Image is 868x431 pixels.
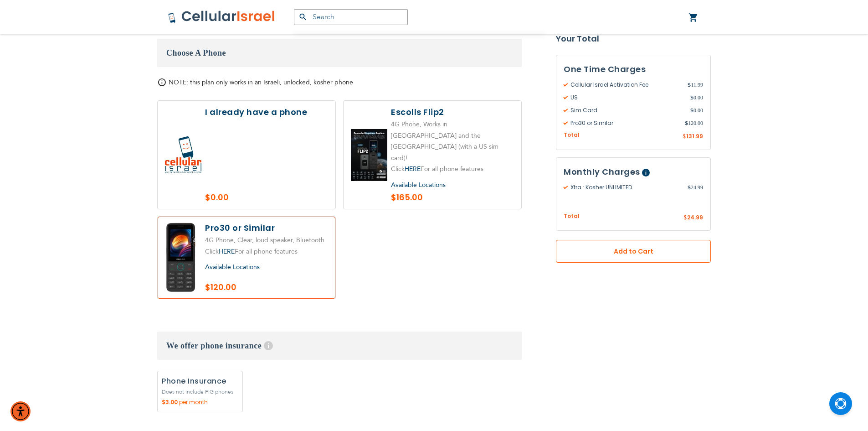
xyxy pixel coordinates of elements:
span: 0.00 [690,93,703,102]
span: $ [688,183,691,192]
div: Accessibility Menu [10,401,31,421]
span: Cellular Israel Activation Fee [564,81,688,89]
span: Total [564,131,580,140]
a: Available Locations [391,181,446,189]
span: Pro30 or Similar [564,119,685,127]
span: Sim Card [564,106,690,114]
span: $ [688,81,691,89]
a: HERE [219,247,235,256]
span: $ [690,93,693,102]
h3: One Time Charges [564,62,703,76]
span: Total [564,212,580,221]
h3: We offer phone insurance [157,332,522,360]
button: Add to Cart [556,240,711,263]
span: $ [683,133,686,141]
span: 131.99 [686,132,703,140]
a: HERE [405,165,421,173]
span: Help [642,169,650,177]
span: $ [683,214,687,222]
a: Available Locations [205,263,260,271]
span: Add to Cart [586,247,681,256]
span: $ [690,106,693,114]
span: 24.99 [687,213,703,221]
span: Help [264,341,273,350]
img: Cellular Israel [168,10,276,24]
span: 0.00 [690,106,703,114]
span: Choose A Phone [166,48,226,57]
span: NOTE: this plan only works in an Israeli, unlocked, kosher phone [169,78,353,87]
strong: Your Total [556,32,711,46]
span: $ [685,119,688,127]
input: Search [294,9,408,25]
span: US [564,93,690,102]
span: 11.99 [688,81,703,89]
span: Xtra : Kosher UNLIMITED [564,183,688,192]
span: 24.99 [688,183,703,192]
span: Monthly Charges [564,166,640,177]
span: 120.00 [685,119,703,127]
